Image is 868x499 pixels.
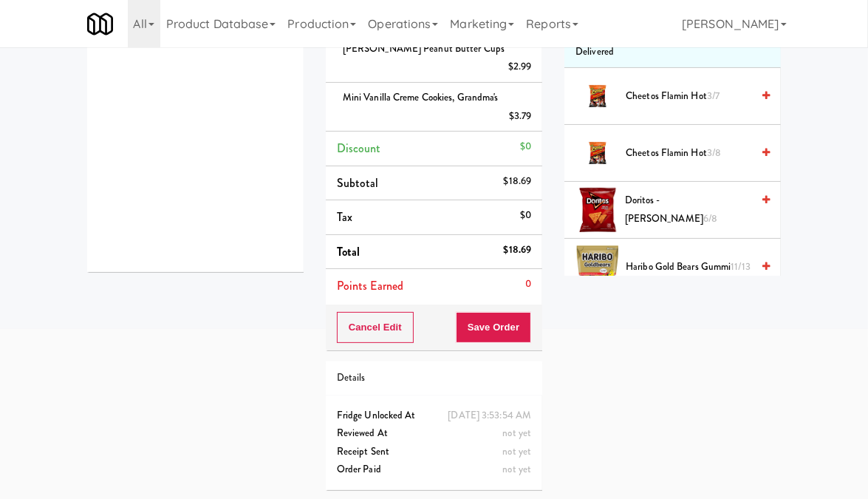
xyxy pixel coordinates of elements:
div: $3.79 [509,107,532,126]
span: Cheetos Flamin Hot [626,144,751,163]
span: Doritos - [PERSON_NAME] [625,191,752,228]
span: 11/13 [731,259,751,274]
span: 3/7 [707,89,720,103]
div: Details [337,369,531,387]
div: $0 [520,206,531,225]
div: Fridge Unlocked At [337,407,531,425]
span: not yet [502,462,531,476]
div: $2.99 [508,58,532,76]
div: Receipt Sent [337,443,531,461]
span: Total [337,243,360,260]
button: Cancel Edit [337,312,414,343]
span: Points Earned [337,277,403,294]
span: [PERSON_NAME] Peanut Butter Cups [343,41,505,55]
span: Mini Vanilla Creme Cookies, Grandma's [343,90,499,104]
span: Haribo Gold Bears Gummi [626,258,751,276]
div: $18.69 [504,241,532,259]
li: Delivered [564,37,781,68]
span: 3/8 [707,146,721,160]
div: Reviewed At [337,424,531,443]
span: not yet [502,444,531,458]
span: Tax [337,208,352,225]
div: Order Paid [337,461,531,479]
span: 6/8 [703,211,717,225]
button: Save Order [456,312,531,343]
div: $18.69 [504,172,532,191]
span: Cheetos Flamin Hot [626,87,751,106]
span: not yet [502,426,531,440]
div: Doritos - [PERSON_NAME]6/8 [619,191,770,228]
div: $0 [520,138,531,156]
div: Cheetos Flamin Hot3/8 [620,144,770,163]
span: Subtotal [337,174,379,191]
div: [DATE] 3:53:54 AM [448,407,531,425]
span: Discount [337,140,381,157]
div: Cheetos Flamin Hot3/7 [620,87,770,106]
div: Haribo Gold Bears Gummi11/13 [620,258,770,276]
div: 0 [525,275,531,293]
img: Micromart [87,11,113,37]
